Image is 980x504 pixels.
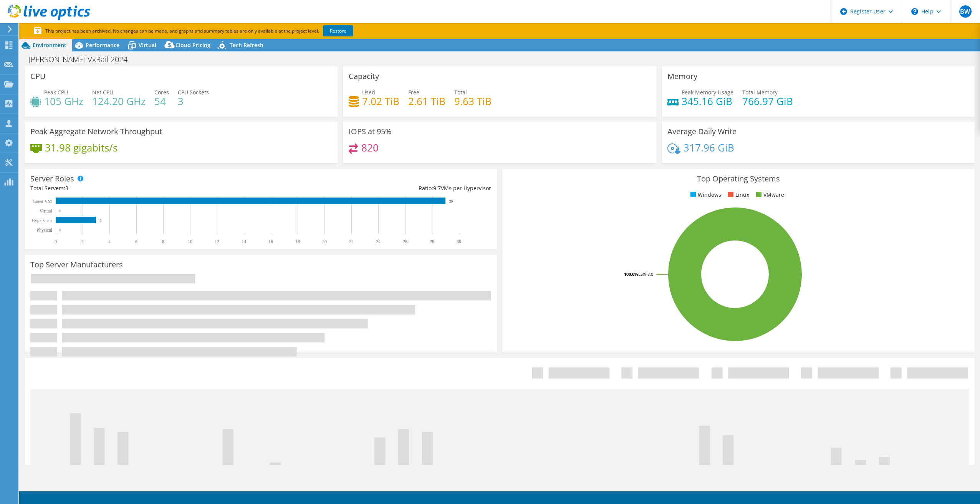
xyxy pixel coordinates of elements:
[30,72,46,81] h3: CPU
[188,239,192,244] text: 10
[726,191,749,199] li: Linux
[508,175,969,183] h3: Top Operating Systems
[433,184,441,192] span: 9.7
[25,55,139,64] h1: [PERSON_NAME] VxRail 2024
[215,239,219,244] text: 12
[60,209,61,213] text: 0
[361,143,379,152] h4: 820
[323,25,353,36] a: Restore
[403,239,407,244] text: 26
[139,41,156,49] span: Virtual
[44,89,68,96] span: Peak CPU
[230,41,263,49] span: Tech Refresh
[242,239,246,244] text: 14
[684,143,734,152] h4: 317.96 GiB
[959,5,972,18] span: BW
[30,260,123,269] h3: Top Server Manufacturers
[362,89,375,96] span: Used
[261,184,491,193] div: Ratio: VMs per Hypervisor
[322,239,327,244] text: 20
[667,127,737,136] h3: Average Daily Write
[449,199,453,203] text: 29
[135,239,137,244] text: 6
[81,239,84,244] text: 2
[408,89,419,96] span: Free
[376,239,381,244] text: 24
[362,97,399,105] h4: 7.02 TiB
[31,218,52,223] text: Hypervisor
[349,239,354,244] text: 22
[742,97,793,105] h4: 766.97 GiB
[162,239,164,244] text: 8
[34,27,410,35] p: This project has been archived. No changes can be made, and graphs and summary tables are only av...
[30,127,162,136] h3: Peak Aggregate Network Throughput
[154,89,169,96] span: Cores
[45,143,118,152] h4: 31.98 gigabits/s
[33,41,66,49] span: Environment
[754,191,784,199] li: VMware
[30,184,261,193] div: Total Servers:
[154,97,169,105] h4: 54
[100,219,102,222] text: 3
[30,175,74,183] h3: Server Roles
[33,199,52,204] text: Guest VM
[682,97,733,105] h4: 345.16 GiB
[55,239,57,244] text: 0
[624,271,638,277] tspan: 100.0%
[60,228,61,232] text: 0
[44,97,83,105] h4: 105 GHz
[175,41,210,49] span: Cloud Pricing
[40,208,53,214] text: Virtual
[911,8,918,15] svg: \n
[457,239,461,244] text: 30
[689,191,721,199] li: Windows
[65,184,68,192] span: 3
[454,97,492,105] h4: 9.63 TiB
[92,97,146,105] h4: 124.20 GHz
[454,89,467,96] span: Total
[742,89,778,96] span: Total Memory
[268,239,273,244] text: 16
[92,89,113,96] span: Net CPU
[86,41,119,49] span: Performance
[295,239,300,244] text: 18
[178,97,209,105] h4: 3
[349,127,392,136] h3: IOPS at 95%
[430,239,434,244] text: 28
[667,72,697,81] h3: Memory
[178,89,209,96] span: CPU Sockets
[36,227,52,233] text: Physical
[682,89,733,96] span: Peak Memory Usage
[349,72,379,81] h3: Capacity
[108,239,111,244] text: 4
[408,97,445,105] h4: 2.61 TiB
[638,271,653,277] tspan: ESXi 7.0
